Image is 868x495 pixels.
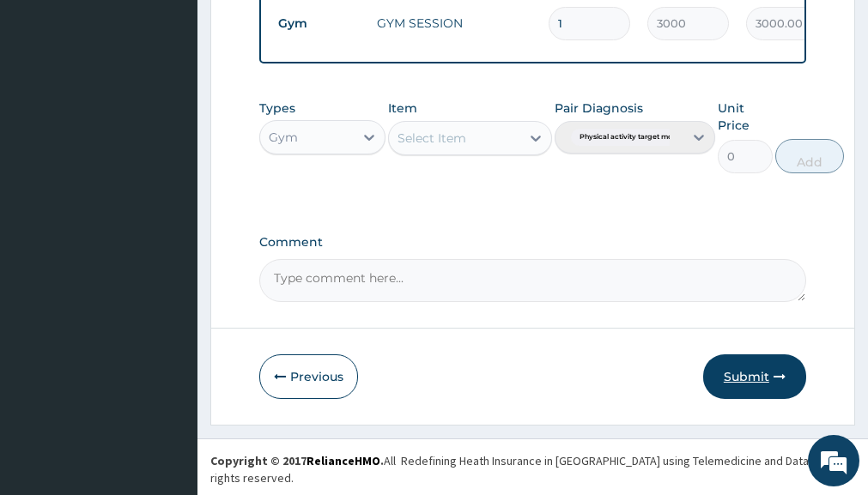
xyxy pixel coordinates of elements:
label: Comment [259,235,806,250]
strong: Copyright © 2017 . [210,453,384,468]
label: Pair Diagnosis [555,100,643,117]
div: Chat with us now [89,96,288,118]
td: GYM SESSION [368,6,540,40]
img: d_794563401_company_1708531726252_794563401 [32,86,70,129]
span: We're online! [100,142,237,315]
td: Gym [270,8,368,39]
button: Previous [259,354,358,399]
div: Minimize live chat window [282,9,323,50]
a: RelianceHMO [307,453,380,468]
div: Redefining Heath Insurance in [GEOGRAPHIC_DATA] using Telemedicine and Data Science! [401,452,855,469]
button: Submit [703,354,806,399]
div: Select Item [398,130,466,147]
label: Unit Price [718,100,773,134]
textarea: Type your message and hit 'Enter' [9,320,327,380]
label: Types [259,101,295,116]
button: Add [775,139,844,173]
div: Gym [269,129,298,146]
label: Item [388,100,417,117]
